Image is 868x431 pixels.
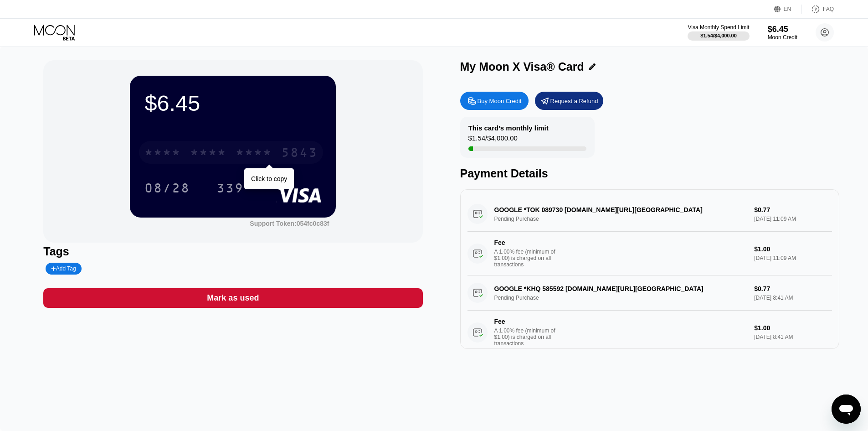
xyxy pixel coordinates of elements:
[138,177,197,199] div: 08/28
[768,25,797,34] div: $6.45
[144,90,321,116] div: $6.45
[768,34,797,41] div: Moon Credit
[216,182,244,197] div: 339
[494,249,563,268] div: A 1.00% fee (minimum of $1.00) is charged on all transactions
[460,60,584,73] div: My Moon X Visa® Card
[535,92,603,110] div: Request a Refund
[478,97,522,105] div: Buy Moon Credit
[468,134,518,146] div: $1.54 / $4,000.00
[460,167,839,180] div: Payment Details
[754,324,832,332] div: $1.00
[700,33,737,38] div: $1.54 / $4,000.00
[467,311,832,354] div: FeeA 1.00% fee (minimum of $1.00) is charged on all transactions$1.00[DATE] 8:41 AM
[51,265,76,272] div: Add Tag
[207,293,259,303] div: Mark as used
[250,220,329,227] div: Support Token: 054fc0c83f
[460,92,529,110] div: Buy Moon Credit
[43,245,422,258] div: Tags
[467,232,832,275] div: FeeA 1.00% fee (minimum of $1.00) is charged on all transactions$1.00[DATE] 11:09 AM
[46,263,81,275] div: Add Tag
[784,6,791,12] div: EN
[802,5,834,14] div: FAQ
[210,177,251,199] div: 339
[468,124,549,132] div: This card’s monthly limit
[774,5,802,14] div: EN
[688,24,749,31] div: Visa Monthly Spend Limit
[251,175,287,182] div: Click to copy
[550,97,598,105] div: Request a Refund
[688,24,749,41] div: Visa Monthly Spend Limit$1.54/$4,000.00
[768,25,797,41] div: $6.45Moon Credit
[754,255,832,261] div: [DATE] 11:09 AM
[494,327,563,347] div: A 1.00% fee (minimum of $1.00) is charged on all transactions
[494,239,558,246] div: Fee
[823,6,834,12] div: FAQ
[43,288,422,308] div: Mark as used
[832,395,861,424] iframe: Nút để khởi chạy cửa sổ nhắn tin
[494,318,558,325] div: Fee
[754,245,832,253] div: $1.00
[250,220,329,227] div: Support Token:054fc0c83f
[144,182,190,197] div: 08/28
[754,334,832,340] div: [DATE] 8:41 AM
[281,146,318,161] div: 5843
